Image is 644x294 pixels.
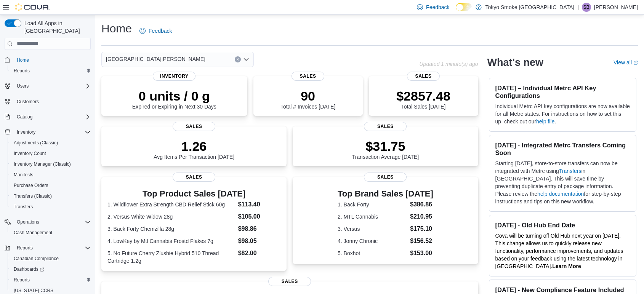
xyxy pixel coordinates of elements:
button: Home [2,54,94,66]
dd: $98.86 [238,224,281,233]
a: Inventory Manager (Classic) [11,160,74,169]
div: Total # Invoices [DATE] [280,88,335,110]
dt: 5. Boxhot [338,249,407,257]
dt: 2. MTL Cannabis [338,213,407,220]
span: Load All Apps in [GEOGRAPHIC_DATA] [21,19,91,35]
p: Starting [DATE], store-to-store transfers can now be integrated with Metrc using in [GEOGRAPHIC_D... [495,160,630,205]
button: Canadian Compliance [8,253,94,264]
span: Dashboards [14,266,44,272]
dt: 2. Versus White Widow 28g [107,213,235,220]
span: Inventory [153,72,195,81]
button: Operations [2,217,94,227]
span: [GEOGRAPHIC_DATA][PERSON_NAME] [106,54,205,64]
dt: 3. Versus [338,225,407,233]
a: Transfers (Classic) [11,192,55,201]
span: Sales [173,122,215,131]
p: 0 units / 0 g [132,88,216,104]
h1: Home [101,21,132,36]
span: Reports [14,277,30,283]
a: Adjustments (Classic) [11,138,61,147]
a: Dashboards [11,265,47,274]
dd: $156.52 [410,236,433,246]
a: Transfers [559,168,582,174]
span: Transfers [14,204,33,210]
span: Reports [17,245,33,251]
button: Reports [14,243,36,252]
img: Cova [15,3,50,11]
div: Avg Items Per Transaction [DATE] [154,139,234,160]
button: Reports [2,243,94,253]
button: Users [2,81,94,91]
a: Learn More [552,263,581,269]
button: Open list of options [243,56,249,62]
span: Reports [11,275,91,284]
span: SB [583,3,590,12]
h3: Top Product Sales [DATE] [107,189,280,198]
a: Cash Management [11,228,55,237]
p: 90 [280,88,335,104]
a: Purchase Orders [11,181,51,190]
dt: 1. Back Forty [338,201,407,208]
span: Sales [364,122,407,131]
button: Inventory Count [8,148,94,159]
span: Customers [14,97,91,106]
span: Inventory [17,129,35,135]
button: Operations [14,217,42,227]
button: Transfers (Classic) [8,191,94,201]
button: Cash Management [8,227,94,238]
span: Inventory Count [14,150,46,157]
p: $31.75 [352,139,419,154]
span: Canadian Compliance [14,256,59,262]
span: Sales [292,72,324,81]
span: Cash Management [11,228,91,237]
dd: $210.95 [410,212,433,221]
span: Adjustments (Classic) [14,140,58,146]
dt: 4. LowKey by Mtl Cannabis Frostd Flakes 7g [107,237,235,245]
dt: 5. No Future Cherry Zlushie Hybrid 510 Thread Cartridge 1.2g [107,249,235,265]
button: Catalog [2,112,94,122]
span: Canadian Compliance [11,254,91,263]
a: Feedback [136,23,175,38]
dd: $175.10 [410,224,433,233]
span: Manifests [11,170,91,179]
a: Inventory Count [11,149,49,158]
span: Feedback [426,3,449,11]
span: Catalog [17,114,32,120]
button: Inventory [14,128,38,137]
a: Customers [14,97,42,106]
a: Canadian Compliance [11,254,62,263]
a: Manifests [11,170,36,179]
span: Dashboards [11,265,91,274]
a: View allExternal link [614,59,638,66]
span: Catalog [14,112,91,121]
span: Inventory [14,128,91,137]
span: Transfers (Classic) [14,193,52,199]
span: [US_STATE] CCRS [14,288,53,294]
a: Home [14,56,32,65]
span: Home [17,57,29,63]
dd: $386.86 [410,200,433,209]
span: Inventory Count [11,149,91,158]
span: Inventory Manager (Classic) [14,161,71,167]
button: Catalog [14,112,35,121]
button: Manifests [8,169,94,180]
dd: $98.05 [238,236,281,246]
h3: Top Brand Sales [DATE] [338,189,433,198]
span: Purchase Orders [14,182,48,189]
h3: [DATE] - Integrated Metrc Transfers Coming Soon [495,141,630,157]
span: Operations [14,217,91,227]
span: Manifests [14,172,33,178]
span: Feedback [149,27,172,35]
div: Total Sales [DATE] [396,88,450,110]
button: Inventory Manager (Classic) [8,159,94,169]
button: Users [14,81,32,91]
span: Home [14,55,91,65]
button: Inventory [2,127,94,137]
button: Reports [8,66,94,76]
button: Adjustments (Classic) [8,137,94,148]
span: Purchase Orders [11,181,91,190]
span: Sales [173,173,215,182]
button: Purchase Orders [8,180,94,191]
